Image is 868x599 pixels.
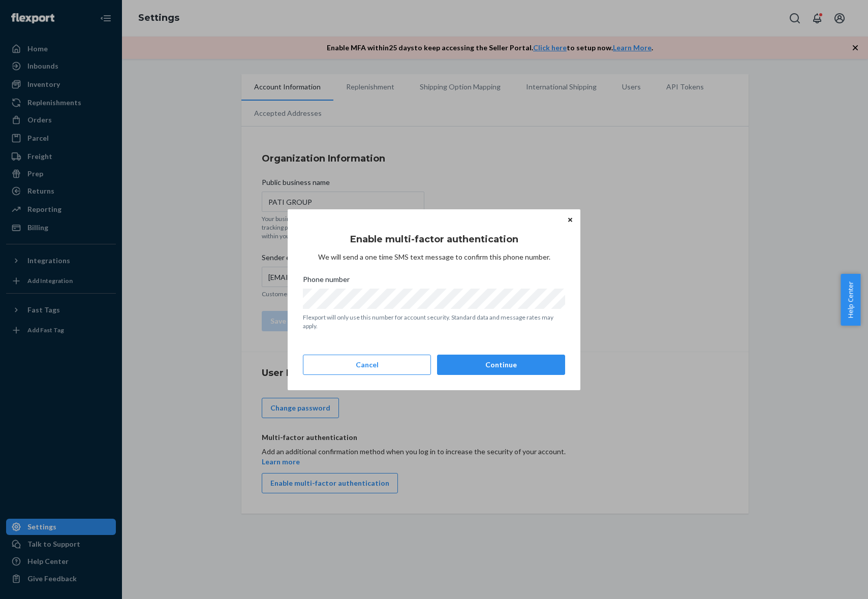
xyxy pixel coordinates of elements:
[303,313,565,330] p: Flexport will only use this number for account security. Standard data and message rates may apply.
[350,233,518,246] h3: Enable multi-factor authentication
[303,274,350,289] span: Phone number
[303,355,431,375] button: Cancel
[565,214,575,226] button: Close
[437,355,565,375] button: Continue
[303,225,565,262] div: We will send a one time SMS text message to confirm this phone number.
